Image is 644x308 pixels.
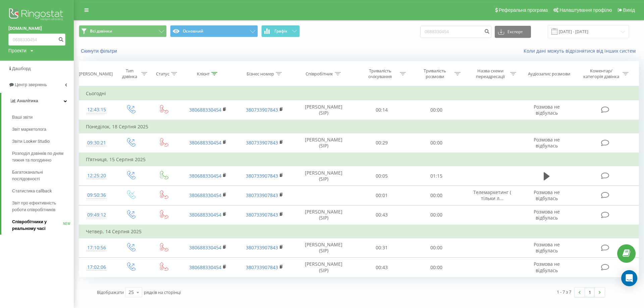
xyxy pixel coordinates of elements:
[12,166,74,185] a: Багатоканальні послідовності
[12,150,70,164] span: Розподіл дзвінків по дням тижня та погодинно
[409,133,464,153] td: 00:00
[12,185,74,197] a: Статистика callback
[557,289,571,295] div: 1 - 7 з 7
[293,258,354,277] td: [PERSON_NAME] (SIP)
[355,133,409,153] td: 00:29
[355,166,409,186] td: 00:05
[585,288,595,297] a: 1
[90,28,112,34] span: Всі дзвінки
[534,104,560,116] span: Розмова не відбулась
[559,7,612,13] span: Налаштування профілю
[86,189,107,202] div: 09:50:36
[246,192,278,198] a: 380733907843
[86,136,107,149] div: 09:30:21
[128,289,134,296] div: 25
[12,123,74,135] a: Звіт маркетолога
[189,244,221,251] a: 380688330454
[621,270,637,286] div: Open Intercom Messenger
[79,71,113,77] div: [PERSON_NAME]
[274,29,287,34] span: Графік
[293,100,354,120] td: [PERSON_NAME] (SIP)
[15,82,47,87] span: Центр звернень
[261,25,300,37] button: Графік
[534,241,560,254] span: Розмова не відбулась
[12,138,50,145] span: Звіти Looker Studio
[12,197,74,216] a: Звіт про ефективність роботи співробітників
[8,7,65,23] img: Ringostat logo
[409,166,464,186] td: 01:15
[524,48,639,54] a: Коли дані можуть відрізнятися вiд інших систем
[417,68,453,79] div: Тривалість розмови
[293,133,354,153] td: [PERSON_NAME] (SIP)
[12,66,31,71] span: Дашборд
[1,93,74,109] a: Аналiтика
[473,68,508,79] div: Назва схеми переадресації
[17,98,38,103] span: Аналiтика
[534,208,560,221] span: Розмова не відбулась
[86,103,107,116] div: 12:43:15
[8,34,65,46] input: Пошук за номером
[86,208,107,222] div: 09:49:12
[246,107,278,113] a: 380733907843
[189,264,221,270] a: 380688330454
[79,120,639,133] td: Понеділок, 18 Серпня 2025
[534,189,560,201] span: Розмова не відбулась
[86,261,107,274] div: 17:02:06
[12,188,52,194] span: Статистика callback
[12,219,63,232] span: Співробітники у реальному часі
[79,153,639,166] td: П’ятниця, 15 Серпня 2025
[12,126,46,133] span: Звіт маркетолога
[409,238,464,257] td: 00:00
[189,192,221,198] a: 380688330454
[306,71,333,77] div: Співробітник
[409,100,464,120] td: 00:00
[528,71,570,77] div: Аудіозапис розмови
[355,238,409,257] td: 00:31
[355,205,409,225] td: 00:43
[79,225,639,238] td: Четвер, 14 Серпня 2025
[355,186,409,205] td: 00:01
[12,111,74,123] a: Ваші звіти
[197,71,210,77] div: Клієнт
[86,169,107,182] div: 12:25:20
[246,264,278,270] a: 380733907843
[355,100,409,120] td: 00:14
[247,71,274,77] div: Бізнес номер
[12,147,74,166] a: Розподіл дзвінків по дням тижня та погодинно
[246,211,278,218] a: 380733907843
[79,87,639,100] td: Сьогодні
[12,114,33,121] span: Ваші звіти
[246,173,278,179] a: 380733907843
[293,166,354,186] td: [PERSON_NAME] (SIP)
[495,26,531,38] button: Експорт
[534,136,560,149] span: Розмова не відбулась
[246,139,278,146] a: 380733907843
[499,7,548,13] span: Реферальна програма
[355,258,409,277] td: 00:43
[8,47,26,54] div: Проекти
[79,25,167,37] button: Всі дзвінки
[97,289,124,295] span: Відображати
[12,169,70,182] span: Багатоканальні послідовності
[12,135,74,147] a: Звіти Looker Studio
[582,68,621,79] div: Коментар/категорія дзвінка
[144,289,181,295] span: рядків на сторінці
[8,25,65,32] a: [DOMAIN_NAME]
[409,205,464,225] td: 00:00
[12,216,74,235] a: Співробітники у реальному часіNEW
[293,205,354,225] td: [PERSON_NAME] (SIP)
[534,261,560,273] span: Розмова не відбулась
[246,244,278,251] a: 380733907843
[170,25,258,37] button: Основний
[420,26,491,38] input: Пошук за номером
[120,68,140,79] div: Тип дзвінка
[189,211,221,218] a: 380688330454
[623,7,635,13] span: Вихід
[409,258,464,277] td: 00:00
[12,200,70,213] span: Звіт про ефективність роботи співробітників
[189,173,221,179] a: 380688330454
[79,48,120,54] button: Скинути фільтри
[189,107,221,113] a: 380688330454
[86,241,107,254] div: 17:10:56
[473,189,511,201] span: Телемаркетинг ( тільки л...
